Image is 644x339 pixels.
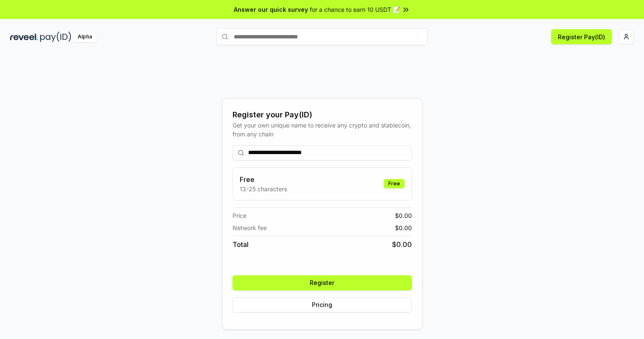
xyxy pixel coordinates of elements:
[73,32,97,42] div: Alpha
[392,239,412,250] span: $ 0.00
[233,223,267,232] span: Network fee
[240,184,287,193] p: 13-25 characters
[10,32,38,42] img: reveel_dark
[310,5,400,14] span: for a chance to earn 10 USDT 📝
[233,239,249,250] span: Total
[395,223,412,232] span: $ 0.00
[233,275,412,290] button: Register
[384,179,405,188] div: Free
[40,32,71,42] img: pay_id
[234,5,308,14] span: Answer our quick survey
[395,211,412,220] span: $ 0.00
[233,121,412,138] div: Get your own unique name to receive any crypto and stablecoin, from any chain
[233,109,412,121] div: Register your Pay(ID)
[233,211,246,220] span: Price
[233,297,412,312] button: Pricing
[240,174,287,184] h3: Free
[551,29,612,44] button: Register Pay(ID)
